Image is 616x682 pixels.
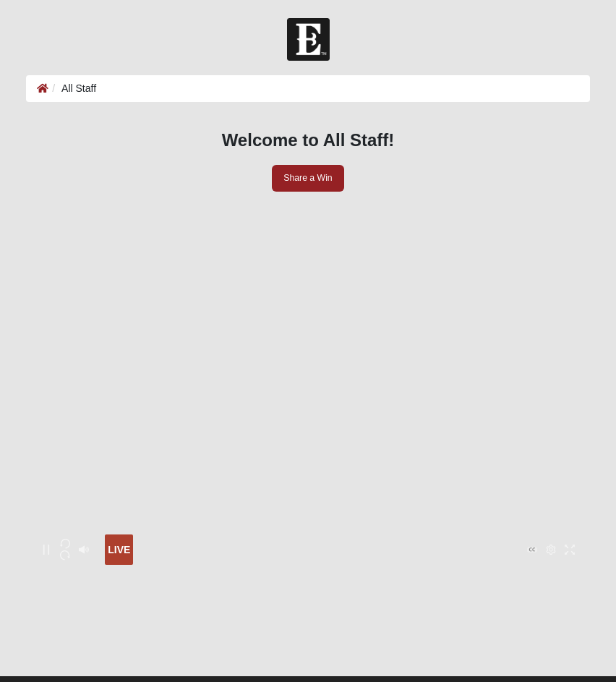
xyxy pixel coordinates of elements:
button: Toggle Play Pause [37,208,578,566]
a: Share a Win [272,165,343,192]
h3: Welcome to All Staff! [37,130,578,151]
li: All Staff [48,81,96,96]
button: Toggle Subtitles [523,544,542,555]
img: Church of Eleven22 Logo [287,18,330,61]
